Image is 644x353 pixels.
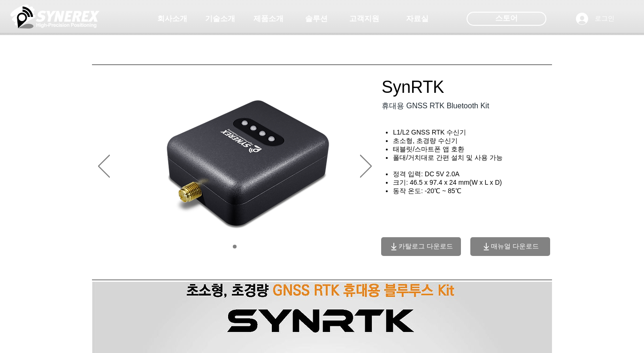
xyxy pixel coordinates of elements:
[399,242,453,251] span: 카탈로그 다운로드
[467,12,546,26] div: 스토어
[381,237,461,256] a: 카탈로그 다운로드
[360,155,372,179] button: 다음
[149,9,196,28] a: 회사소개
[406,14,429,24] span: 자료실
[197,9,244,28] a: 기술소개
[233,245,237,248] a: 01
[230,245,240,248] nav: 슬라이드
[394,9,441,28] a: 자료실
[393,187,461,195] span: 동작 온도: -20℃ ~ 85℃
[157,14,187,24] span: 회사소개
[341,9,388,28] a: 고객지원
[305,14,328,24] span: 솔루션
[393,145,464,153] span: 태블릿/스마트폰 앱 호환
[495,13,518,23] span: 스토어
[470,237,550,256] a: 매뉴얼 다운로드
[393,154,502,161] span: 폴대/거치대로 간편 설치 및 사용 가능
[10,2,100,30] img: 씨너렉스_White_simbol_대지 1.png
[92,73,377,261] div: 슬라이드쇼
[569,10,621,28] button: 로그인
[253,14,284,24] span: 제품소개
[393,179,502,186] span: ​크기: 46.5 x 97.4 x 24 mm(W x L x D)
[92,73,377,261] img: SynRTK.png
[349,14,379,24] span: 고객지원
[205,14,235,24] span: 기술소개
[591,14,618,23] span: 로그인
[293,9,340,28] a: 솔루션
[393,170,460,178] span: 정격 입력: DC 5V 2.0A
[98,155,110,179] button: 이전
[491,242,539,251] span: 매뉴얼 다운로드
[245,9,292,28] a: 제품소개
